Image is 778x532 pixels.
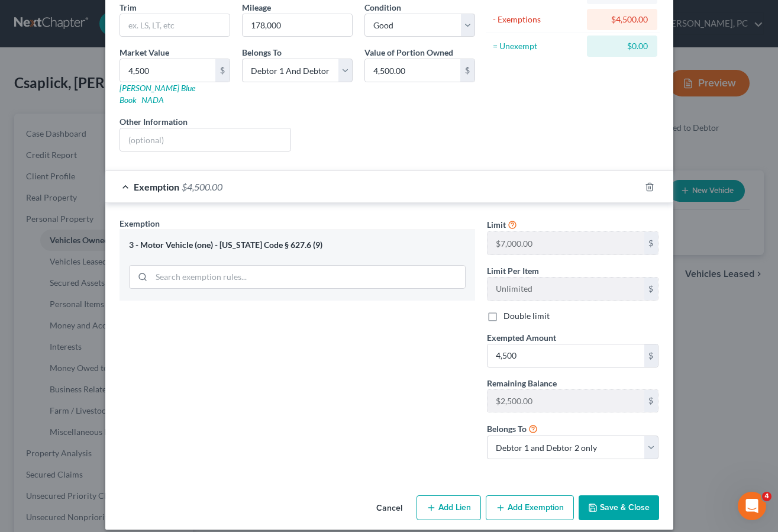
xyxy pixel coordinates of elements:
[488,278,644,300] input: --
[364,46,453,59] label: Value of Portion Owned
[487,424,527,434] span: Belongs To
[596,14,648,25] div: $4,500.00
[644,390,658,412] div: $
[644,344,658,367] div: $
[488,390,644,412] input: --
[120,128,291,151] input: (optional)
[134,181,179,192] span: Exemption
[365,59,460,82] input: 0.00
[120,46,169,59] label: Market Value
[182,181,222,192] span: $4,500.00
[120,218,160,228] span: Exemption
[596,40,648,52] div: $0.00
[242,47,282,57] span: Belongs To
[487,220,506,230] span: Limit
[367,496,412,520] button: Cancel
[738,492,766,520] iframe: Intercom live chat
[493,40,582,52] div: = Unexempt
[503,310,550,322] label: Double limit
[486,495,574,520] button: Add Exemption
[120,115,188,128] label: Other Information
[762,492,771,501] span: 4
[151,266,465,288] input: Search exemption rules...
[493,14,582,25] div: - Exemptions
[460,59,474,82] div: $
[141,95,164,105] a: NADA
[129,240,466,251] div: 3 - Motor Vehicle (one) - [US_STATE] Code § 627.6 (9)
[243,14,352,37] input: --
[215,59,230,82] div: $
[120,83,195,105] a: [PERSON_NAME] Blue Book
[120,1,137,14] label: Trim
[644,278,658,300] div: $
[120,14,230,37] input: ex. LS, LT, etc
[487,333,556,343] span: Exempted Amount
[644,232,658,254] div: $
[364,1,401,14] label: Condition
[488,232,644,254] input: --
[488,344,644,367] input: 0.00
[487,265,539,277] label: Limit Per Item
[487,377,557,389] label: Remaining Balance
[242,1,271,14] label: Mileage
[579,495,659,520] button: Save & Close
[120,59,215,82] input: 0.00
[417,495,481,520] button: Add Lien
